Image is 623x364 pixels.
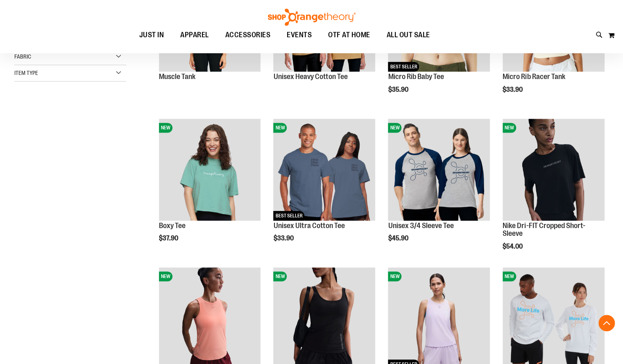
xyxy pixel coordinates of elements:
span: BEST SELLER [388,62,419,72]
span: Item Type [14,70,38,76]
span: JUST IN [139,26,164,44]
img: Unisex 3/4 Sleeve Tee [388,119,490,221]
img: Unisex Ultra Cotton Tee [273,119,375,221]
a: Boxy TeeNEW [159,119,261,222]
a: Nike Dri-FIT Cropped Short-SleeveNEW [503,119,605,222]
span: ALL OUT SALE [387,26,430,44]
span: $33.90 [503,86,524,93]
a: Unisex 3/4 Sleeve TeeNEW [388,119,490,222]
button: Back To Top [598,315,615,331]
span: APPAREL [180,26,209,44]
div: product [498,115,609,271]
span: $45.90 [388,235,409,242]
span: ACCESSORIES [225,26,271,44]
span: NEW [159,123,172,133]
a: Unisex Heavy Cotton Tee [273,72,347,81]
div: product [269,115,379,263]
img: Boxy Tee [159,119,261,221]
span: $37.90 [159,235,179,242]
a: Micro Rib Baby Tee [388,72,444,81]
span: Fabric [14,53,31,60]
a: Muscle Tank [159,72,195,81]
span: BEST SELLER [273,211,304,221]
span: NEW [503,271,516,281]
span: NEW [273,271,287,281]
span: $54.00 [503,243,524,250]
div: product [155,115,265,263]
span: EVENTS [287,26,312,44]
span: NEW [388,271,401,281]
a: Unisex Ultra Cotton TeeNEWBEST SELLER [273,119,375,222]
a: Boxy Tee [159,222,186,230]
img: Shop Orangetheory [267,9,357,26]
span: $35.90 [388,86,409,93]
a: Unisex Ultra Cotton Tee [273,222,344,230]
span: OTF AT HOME [328,26,370,44]
span: NEW [273,123,287,133]
span: $33.90 [273,235,295,242]
a: Micro Rib Racer Tank [503,72,565,81]
a: Unisex 3/4 Sleeve Tee [388,222,453,230]
span: NEW [159,271,172,281]
img: Nike Dri-FIT Cropped Short-Sleeve [503,119,605,221]
span: NEW [388,123,401,133]
a: Nike Dri-FIT Cropped Short-Sleeve [503,222,585,238]
span: NEW [503,123,516,133]
div: product [384,115,494,263]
